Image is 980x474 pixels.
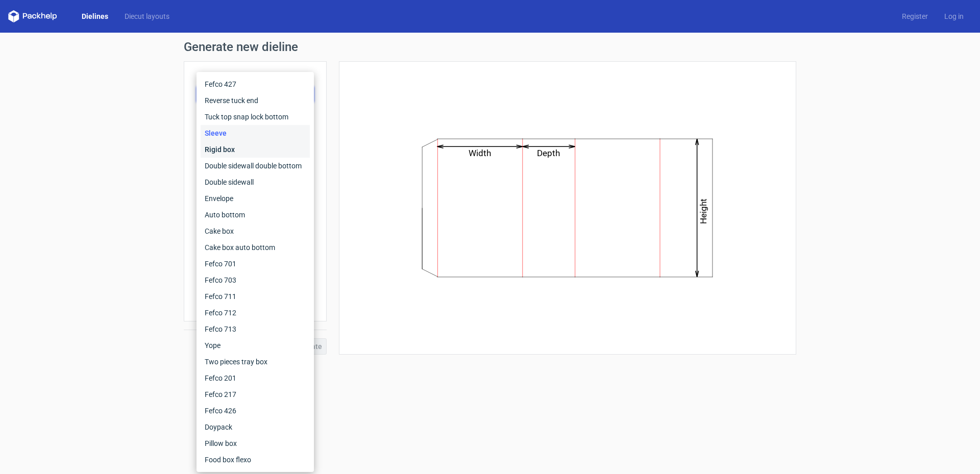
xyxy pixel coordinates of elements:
text: Height [699,198,709,224]
div: Fefco 217 [201,386,310,403]
a: Diecut layouts [116,11,178,21]
div: Reverse tuck end [201,92,310,109]
div: Envelope [201,190,310,207]
div: Fefco 711 [201,288,310,305]
h1: Generate new dieline [184,41,796,53]
text: Width [469,148,492,158]
a: Log in [936,11,972,21]
div: Double sidewall [201,174,310,190]
div: Auto bottom [201,207,310,223]
a: Register [894,11,936,21]
text: Depth [537,148,560,158]
div: Yope [201,337,310,354]
div: Fefco 701 [201,256,310,272]
div: Fefco 427 [201,76,310,92]
div: Sleeve [201,125,310,141]
div: Fefco 712 [201,305,310,321]
a: Dielines [73,11,116,21]
div: Fefco 426 [201,403,310,419]
div: Tuck top snap lock bottom [201,109,310,125]
div: Doypack [201,419,310,435]
div: Fefco 713 [201,321,310,337]
div: Fefco 201 [201,370,310,386]
div: Double sidewall double bottom [201,158,310,174]
div: Two pieces tray box [201,354,310,370]
div: Cake box auto bottom [201,239,310,256]
div: Pillow box [201,435,310,452]
div: Cake box [201,223,310,239]
div: Food box flexo [201,452,310,468]
div: Rigid box [201,141,310,158]
div: Fefco 703 [201,272,310,288]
